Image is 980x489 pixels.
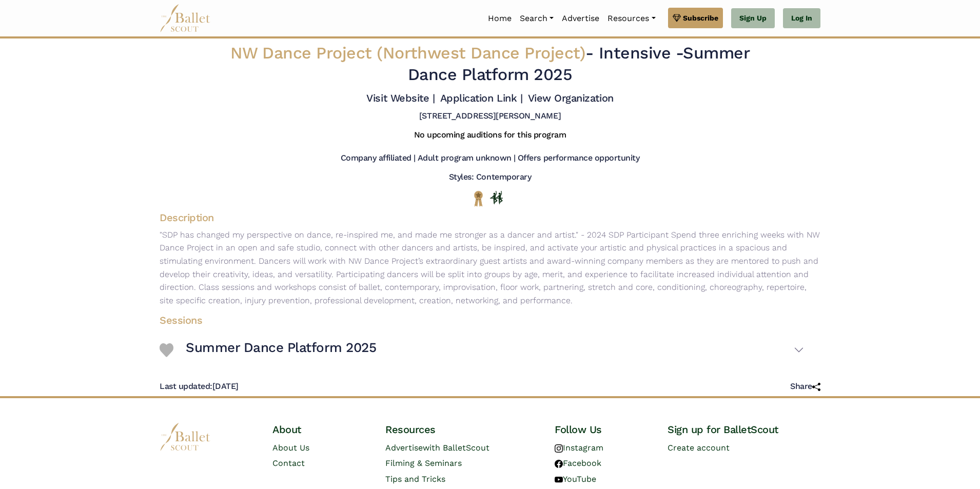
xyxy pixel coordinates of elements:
h4: Sign up for BalletScout [668,423,820,436]
a: About Us [272,443,309,453]
span: Intensive - [599,43,683,63]
h2: - Summer Dance Platform 2025 [216,43,764,85]
button: Summer Dance Platform 2025 [186,335,804,365]
a: Contact [272,458,305,468]
h5: Styles: Contemporary [449,172,531,183]
h5: Company affiliated | [341,153,416,164]
a: Tips and Tricks [385,474,445,484]
img: gem.svg [673,12,681,24]
a: Log In [783,8,820,29]
h5: Adult program unknown | [418,153,516,164]
a: YouTube [555,474,596,484]
img: In Person [490,191,503,204]
a: Application Link | [440,92,522,104]
img: Heart [160,343,173,357]
span: Last updated: [160,381,212,391]
h5: [STREET_ADDRESS][PERSON_NAME] [419,111,561,122]
h3: Summer Dance Platform 2025 [186,339,377,357]
a: Facebook [555,458,601,468]
p: "SDP has changed my perspective on dance, re-inspired me, and made me stronger as a dancer and ar... [151,228,829,307]
span: with BalletScout [423,443,489,453]
h4: Sessions [151,314,812,327]
img: instagram logo [555,444,563,453]
a: Instagram [555,443,603,453]
a: Advertisewith BalletScout [385,443,489,453]
a: Sign Up [731,8,775,29]
img: facebook logo [555,460,563,468]
h5: Offers performance opportunity [518,153,640,164]
h4: Resources [385,423,538,436]
img: youtube logo [555,476,563,484]
h4: Description [151,211,829,224]
h4: Follow Us [555,423,651,436]
h5: No upcoming auditions for this program [414,130,566,141]
h5: Share [790,381,820,392]
img: logo [160,423,211,451]
a: View Organization [528,92,614,104]
span: NW Dance Project (Northwest Dance Project) [230,43,586,63]
img: National [472,190,485,206]
h5: [DATE] [160,381,239,392]
a: Filming & Seminars [385,458,462,468]
a: Visit Website | [366,92,435,104]
a: Resources [603,8,659,29]
a: Create account [668,443,730,453]
a: Home [484,8,516,29]
a: Subscribe [668,8,723,28]
h4: About [272,423,369,436]
span: Subscribe [683,12,718,24]
a: Search [516,8,558,29]
a: Advertise [558,8,603,29]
